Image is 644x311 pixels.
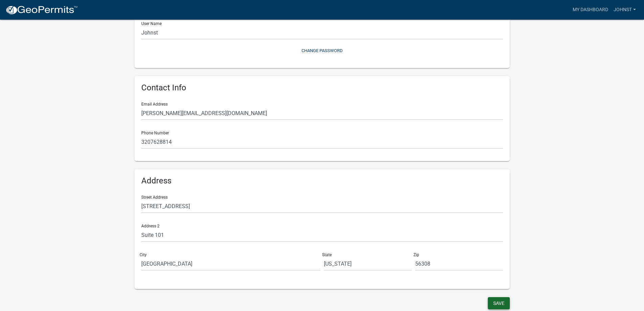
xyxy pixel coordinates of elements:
[141,176,503,186] h6: Address
[611,3,639,16] a: Johnst
[141,45,503,56] button: Change Password
[141,83,503,93] h6: Contact Info
[570,3,611,16] a: My Dashboard
[488,297,510,309] button: Save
